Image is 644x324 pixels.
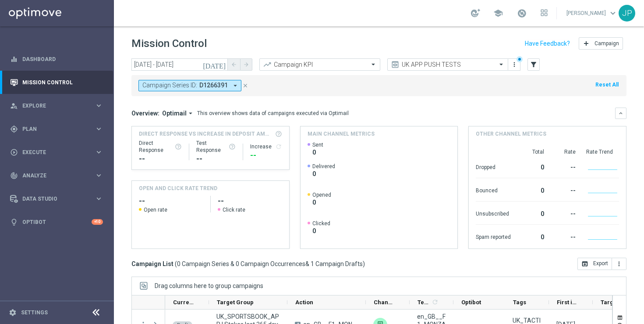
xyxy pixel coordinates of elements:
[139,184,217,192] h4: OPEN AND CLICK RATE TREND
[461,299,481,306] span: Optibot
[476,229,511,243] div: Spam reported
[250,150,282,161] div: --
[10,56,103,63] button: equalizer Dashboard
[10,172,103,179] button: track_changes Analyze keyboard_arrow_right
[577,258,612,270] button: open_in_browser Export
[139,196,203,206] h2: --
[241,81,249,90] button: close
[513,299,526,306] span: Tags
[555,183,576,197] div: --
[199,82,228,89] span: D1266391
[476,159,511,173] div: Dropped
[10,102,95,110] div: Explore
[92,219,103,225] div: +10
[22,126,95,132] span: Plan
[510,59,519,70] button: more_vert
[177,260,305,268] span: 0 Campaign Series & 0 Campaign Occurrences
[10,102,18,110] i: person_search
[10,149,103,156] button: play_circle_outline Execute keyboard_arrow_right
[155,282,263,289] div: Row Groups
[10,172,18,180] i: track_changes
[312,191,331,198] span: Opened
[22,210,92,234] a: Optibot
[312,198,331,206] span: 0
[144,206,167,213] span: Open rate
[217,299,254,306] span: Target Group
[521,159,544,173] div: 0
[10,210,103,234] div: Optibot
[10,218,18,226] i: lightbulb
[387,58,508,71] ng-select: UK APP PUSH TESTS
[10,195,103,202] button: Data Studio keyboard_arrow_right
[615,108,626,119] button: keyboard_arrow_down
[259,58,380,71] ng-select: Campaign KPI
[131,260,365,268] h3: Campaign List
[139,154,182,164] div: --
[197,109,349,117] div: This overview shows data of campaigns executed via Optimail
[586,148,619,155] div: Rate Trend
[525,40,570,47] input: Have Feedback?
[95,125,103,133] i: keyboard_arrow_right
[608,8,618,18] span: keyboard_arrow_down
[196,140,236,154] div: Test Response
[187,109,195,117] i: arrow_drop_down
[10,79,103,86] button: Mission Control
[22,103,95,108] span: Explore
[203,61,226,68] i: [DATE]
[430,297,439,307] span: Calculate column
[10,195,95,203] div: Data Studio
[175,260,177,268] span: (
[138,80,241,91] button: Campaign Series ID: D1266391 arrow_drop_down
[577,260,626,267] multiple-options-button: Export to CSV
[22,196,95,202] span: Data Studio
[22,47,103,71] a: Dashboard
[10,126,103,133] div: gps_fixed Plan keyboard_arrow_right
[10,148,18,156] i: play_circle_outline
[521,148,544,155] div: Total
[10,71,103,94] div: Mission Control
[555,159,576,173] div: --
[142,82,197,89] span: Campaign Series ID:
[530,61,538,68] i: filter_alt
[173,299,194,306] span: Current Status
[619,5,635,22] div: JP
[566,7,619,20] a: [PERSON_NAME]keyboard_arrow_down
[21,310,48,315] a: Settings
[263,60,272,69] i: trending_up
[22,150,95,155] span: Execute
[155,282,263,289] span: Drag columns here to group campaigns
[275,143,282,150] button: refresh
[228,58,240,71] button: arrow_back
[583,40,590,47] i: add
[432,299,439,306] i: refresh
[527,58,540,71] button: filter_alt
[95,148,103,156] i: keyboard_arrow_right
[22,71,103,94] a: Mission Control
[312,220,330,227] span: Clicked
[476,183,511,197] div: Bounced
[9,309,17,317] i: settings
[308,130,375,138] h4: Main channel metrics
[594,80,619,90] button: Reset All
[521,229,544,243] div: 0
[242,83,248,89] i: close
[162,109,187,117] span: Optimail
[555,206,576,220] div: --
[557,299,578,306] span: First in Range
[511,61,518,68] i: more_vert
[10,125,18,133] i: gps_fixed
[391,60,400,69] i: preview
[231,82,239,90] i: arrow_drop_down
[521,183,544,197] div: 0
[363,260,365,268] span: )
[521,206,544,220] div: 0
[131,58,228,71] input: Select date range
[95,101,103,110] i: keyboard_arrow_right
[555,148,576,155] div: Rate
[10,125,95,133] div: Plan
[493,8,503,18] span: school
[10,102,103,109] button: person_search Explore keyboard_arrow_right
